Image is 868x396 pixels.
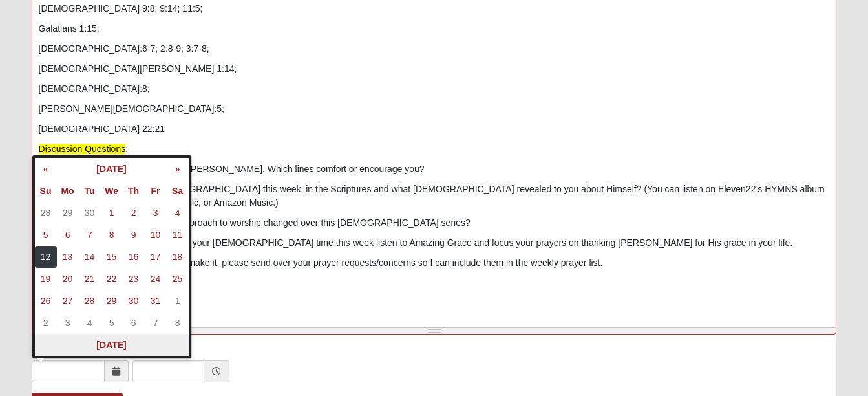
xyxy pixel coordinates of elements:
font: Discussion Questions [39,144,126,154]
th: [DATE] [35,334,189,356]
th: [DATE] [57,158,167,180]
td: 30 [123,290,145,312]
td: 4 [167,202,189,224]
th: Fr [145,180,167,202]
td: 2 [35,312,57,334]
td: 20 [57,268,79,290]
td: 12 [35,246,57,268]
p: See you at 6 PM [DATE]! If you can’t make it, please send over your prayer requests/concerns so I... [39,256,830,270]
td: 5 [35,224,57,246]
td: 26 [35,290,57,312]
td: 19 [35,268,57,290]
td: 2 [123,202,145,224]
td: 27 [57,290,79,312]
th: Sa [167,180,189,202]
td: 3 [57,312,79,334]
th: « [35,158,57,180]
th: We [101,180,123,202]
p: [DEMOGRAPHIC_DATA][PERSON_NAME] 1:14; [39,62,830,76]
td: 17 [145,246,167,268]
p: • What stood out to you in the [DEMOGRAPHIC_DATA] this week, in the Scriptures and what [DEMOGRAP... [39,182,830,210]
p: • Read the lyrics or listen to Amazing [PERSON_NAME]. Which lines comfort or encourage you? [39,162,830,176]
th: Tu [79,180,101,202]
td: 6 [123,312,145,334]
td: 7 [79,224,101,246]
td: 23 [123,268,145,290]
td: 13 [57,246,79,268]
th: Su [35,180,57,202]
td: 8 [101,224,123,246]
th: Mo [57,180,79,202]
th: » [167,158,189,180]
td: 24 [145,268,167,290]
td: 1 [167,290,189,312]
td: 22 [101,268,123,290]
td: 21 [79,268,101,290]
td: 30 [79,202,101,224]
td: 29 [57,202,79,224]
p: [DEMOGRAPHIC_DATA] 22:21 [39,122,830,136]
p: Galatians 1:15; [39,22,830,36]
p: : During your [DEMOGRAPHIC_DATA] time this week listen to Amazing Grace and focus your prayers on... [39,236,830,250]
td: 4 [79,312,101,334]
td: 15 [101,246,123,268]
td: 31 [145,290,167,312]
td: 9 [123,224,145,246]
td: 18 [167,246,189,268]
td: 11 [167,224,189,246]
div: Resize [32,328,836,334]
td: 25 [167,268,189,290]
p: • How has your understanding and approach to worship changed over this [DEMOGRAPHIC_DATA] series? [39,216,830,230]
td: 14 [79,246,101,268]
td: 8 [167,312,189,334]
td: 3 [145,202,167,224]
td: 29 [101,290,123,312]
td: 16 [123,246,145,268]
td: 28 [35,202,57,224]
td: 7 [145,312,167,334]
td: 1 [101,202,123,224]
td: 5 [101,312,123,334]
p: [DEMOGRAPHIC_DATA] 9:8; 9:14; 11:5; [39,2,830,16]
td: 10 [145,224,167,246]
p: All the best-[PERSON_NAME] [39,276,830,290]
p: : [39,142,830,156]
th: Th [123,180,145,202]
p: [DEMOGRAPHIC_DATA]:8; [39,82,830,96]
p: [PERSON_NAME][DEMOGRAPHIC_DATA]:5; [39,102,830,116]
td: 6 [57,224,79,246]
td: 28 [79,290,101,312]
p: [DEMOGRAPHIC_DATA]:6-7; 2:8-9; 3:7-8; [39,42,830,56]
